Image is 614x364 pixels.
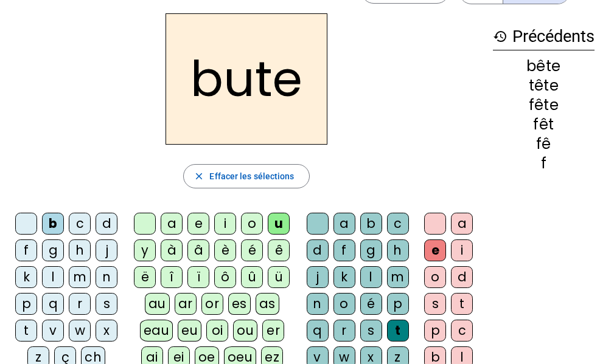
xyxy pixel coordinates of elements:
[69,266,91,288] div: m
[140,320,173,342] div: eau
[424,320,446,342] div: p
[493,78,595,93] div: tête
[96,320,117,342] div: x
[333,320,355,342] div: r
[161,213,183,235] div: a
[451,213,473,235] div: a
[451,293,473,315] div: t
[42,293,64,315] div: q
[360,266,382,288] div: l
[15,266,37,288] div: k
[187,213,209,235] div: e
[307,293,329,315] div: n
[333,213,355,235] div: a
[161,266,183,288] div: î
[96,293,117,315] div: s
[493,23,595,50] h3: Précédents
[451,239,473,261] div: i
[134,239,156,261] div: y
[178,320,201,342] div: eu
[201,293,223,315] div: or
[307,239,329,261] div: d
[268,239,290,261] div: ê
[307,266,329,288] div: j
[134,266,156,288] div: ë
[307,320,329,342] div: q
[493,98,595,112] div: fête
[214,266,236,288] div: ô
[206,320,228,342] div: oi
[161,239,183,261] div: à
[387,266,409,288] div: m
[493,156,595,171] div: f
[241,239,263,261] div: é
[268,213,290,235] div: u
[69,213,91,235] div: c
[166,13,327,145] h2: bute
[145,293,170,315] div: au
[493,117,595,132] div: fêt
[209,169,294,184] span: Effacer les sélections
[360,293,382,315] div: é
[214,239,236,261] div: è
[96,213,117,235] div: d
[387,213,409,235] div: c
[175,293,197,315] div: ar
[42,266,64,288] div: l
[69,293,91,315] div: r
[69,320,91,342] div: w
[15,239,37,261] div: f
[187,239,209,261] div: â
[15,293,37,315] div: p
[268,266,290,288] div: ü
[333,239,355,261] div: f
[241,213,263,235] div: o
[360,213,382,235] div: b
[387,293,409,315] div: p
[424,266,446,288] div: o
[42,320,64,342] div: v
[233,320,257,342] div: ou
[42,239,64,261] div: g
[387,320,409,342] div: t
[387,239,409,261] div: h
[15,320,37,342] div: t
[42,213,64,235] div: b
[96,266,117,288] div: n
[424,239,446,261] div: e
[228,293,251,315] div: es
[214,213,236,235] div: i
[96,239,117,261] div: j
[333,293,355,315] div: o
[493,137,595,151] div: fê
[493,59,595,74] div: bête
[69,239,91,261] div: h
[256,293,279,315] div: as
[187,266,209,288] div: ï
[451,320,473,342] div: c
[262,320,284,342] div: er
[424,293,446,315] div: s
[360,320,382,342] div: s
[451,266,473,288] div: d
[360,239,382,261] div: g
[183,164,309,188] button: Effacer les sélections
[241,266,263,288] div: û
[493,29,508,44] mat-icon: history
[333,266,355,288] div: k
[194,171,204,182] mat-icon: close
